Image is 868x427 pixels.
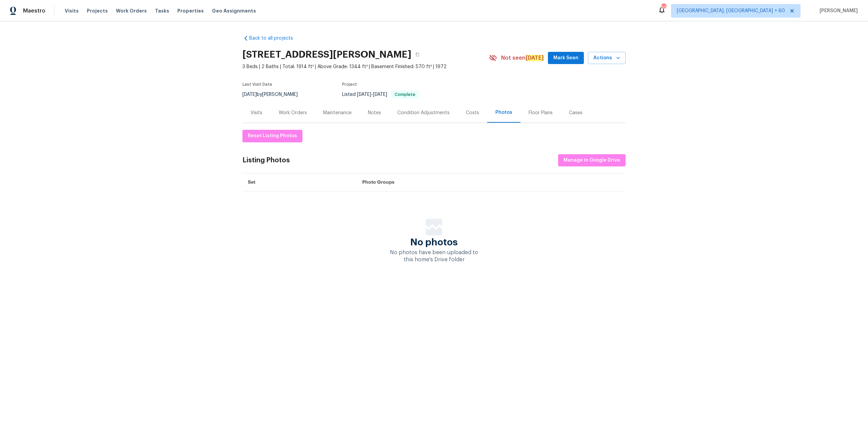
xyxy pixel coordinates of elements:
[65,7,79,14] span: Visits
[212,7,256,14] span: Geo Assignments
[526,55,544,61] em: [DATE]
[564,156,620,165] span: Manage in Google Drive
[661,4,666,11] div: 508
[397,109,450,116] div: Condition Adjustments
[558,154,626,167] button: Manage in Google Drive
[357,92,387,97] span: -
[553,54,578,62] span: Mark Seen
[817,7,858,14] span: [PERSON_NAME]
[466,109,479,116] div: Costs
[357,174,626,191] th: Photo Groups
[373,92,387,97] span: [DATE]
[593,54,620,62] span: Actions
[390,250,478,262] span: No photos have been uploaded to this home's Drive folder
[242,157,290,164] div: Listing Photos
[242,82,272,86] span: Last Visit Date
[410,239,458,246] span: No photos
[529,109,553,116] div: Floor Plans
[23,7,45,14] span: Maestro
[495,109,512,116] div: Photos
[248,132,297,140] span: Reset Listing Photos
[177,7,204,14] span: Properties
[279,109,307,116] div: Work Orders
[342,92,419,97] span: Listed
[548,52,584,64] button: Mark Seen
[342,82,357,86] span: Project
[242,92,257,97] span: [DATE]
[242,90,306,99] div: by [PERSON_NAME]
[392,93,418,97] span: Complete
[242,51,411,58] h2: [STREET_ADDRESS][PERSON_NAME]
[677,7,785,14] span: [GEOGRAPHIC_DATA], [GEOGRAPHIC_DATA] + 60
[569,109,583,116] div: Cases
[588,52,626,64] button: Actions
[357,92,371,97] span: [DATE]
[242,35,308,42] a: Back to all projects
[87,7,108,14] span: Projects
[242,63,489,70] span: 3 Beds | 2 Baths | Total: 1914 ft² | Above Grade: 1344 ft² | Basement Finished: 570 ft² | 1972
[155,8,169,13] span: Tasks
[242,174,357,191] th: Set
[411,48,423,61] button: Copy Address
[501,55,544,61] span: Not seen
[242,130,302,142] button: Reset Listing Photos
[251,109,262,116] div: Visits
[368,109,381,116] div: Notes
[323,109,352,116] div: Maintenance
[116,7,147,14] span: Work Orders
